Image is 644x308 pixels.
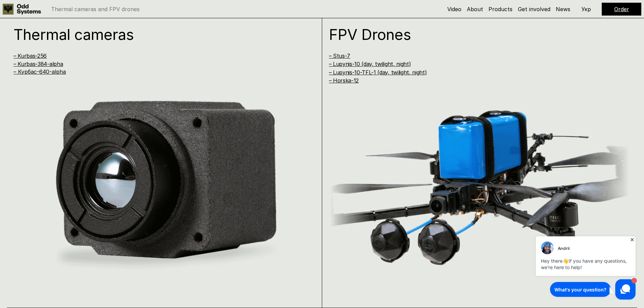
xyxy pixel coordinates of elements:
[14,52,47,59] a: – Kurbas-256
[447,6,461,13] a: Video
[14,61,63,67] a: – Kurbas-384-alpha
[51,6,140,12] p: Thermal cameras and FPV drones
[518,6,550,13] a: Get involved
[329,61,411,67] a: – Lupynis-10 (day, twilight, night)
[614,6,629,13] a: Order
[581,6,591,12] p: Укр
[556,6,570,13] a: News
[14,27,297,42] h1: Thermal cameras
[488,6,512,13] a: Products
[14,68,66,75] a: – Курбас-640-alpha
[534,234,637,301] iframe: HelpCrunch
[467,6,483,13] a: About
[329,27,613,42] h1: FPV Drones
[329,52,350,59] a: – Stus-7
[329,77,359,84] a: – Horska-12
[329,69,427,76] a: – Lupynis-10-TFL-1 (day, twilight, night)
